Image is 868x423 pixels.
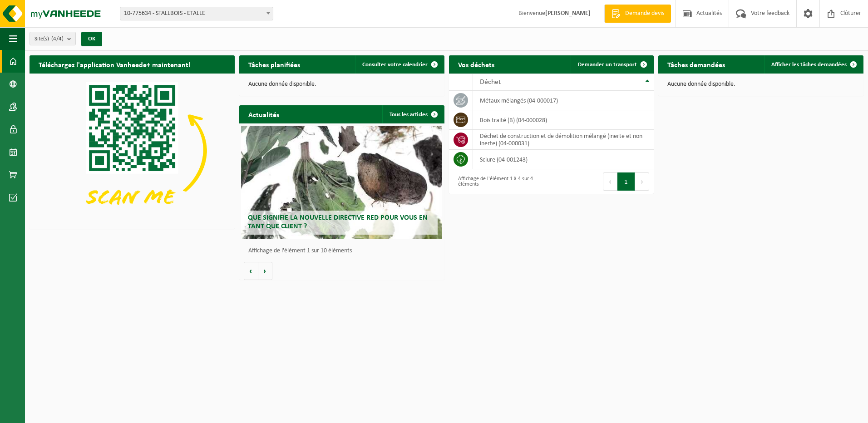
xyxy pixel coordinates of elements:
img: Download de VHEPlus App [30,74,235,227]
span: Consulter votre calendrier [362,62,428,68]
a: Demande devis [604,5,671,23]
h2: Téléchargez l'application Vanheede+ maintenant! [30,55,200,73]
p: Affichage de l'élément 1 sur 10 éléments [248,248,440,254]
span: Demander un transport [578,62,637,68]
span: Que signifie la nouvelle directive RED pour vous en tant que client ? [248,214,428,230]
count: (4/4) [51,36,64,42]
button: 1 [617,172,635,191]
span: Demande devis [623,9,666,18]
h2: Vos déchets [449,55,503,73]
span: Afficher les tâches demandées [771,62,847,68]
div: Affichage de l'élément 1 à 4 sur 4 éléments [454,172,547,192]
button: Site(s)(4/4) [30,32,76,45]
a: Consulter votre calendrier [355,55,444,74]
span: 10-775634 - STALLBOIS - ETALLE [120,7,273,20]
a: Que signifie la nouvelle directive RED pour vous en tant que client ? [241,126,442,239]
a: Demander un transport [571,55,653,74]
a: Tous les articles [382,105,444,123]
td: métaux mélangés (04-000017) [473,91,654,110]
button: OK [81,32,102,46]
td: bois traité (B) (04-000028) [473,110,654,130]
h2: Actualités [239,105,288,123]
p: Aucune donnée disponible. [248,81,435,88]
h2: Tâches demandées [658,55,734,73]
span: Déchet [480,79,501,86]
td: déchet de construction et de démolition mélangé (inerte et non inerte) (04-000031) [473,130,654,150]
span: Site(s) [35,32,64,46]
strong: [PERSON_NAME] [545,10,591,17]
h2: Tâches planifiées [239,55,309,73]
p: Aucune donnée disponible. [667,81,854,88]
button: Previous [603,172,617,191]
button: Volgende [258,262,272,280]
button: Vorige [244,262,258,280]
button: Next [635,172,649,191]
span: 10-775634 - STALLBOIS - ETALLE [120,7,273,20]
a: Afficher les tâches demandées [764,55,863,74]
td: sciure (04-001243) [473,150,654,169]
